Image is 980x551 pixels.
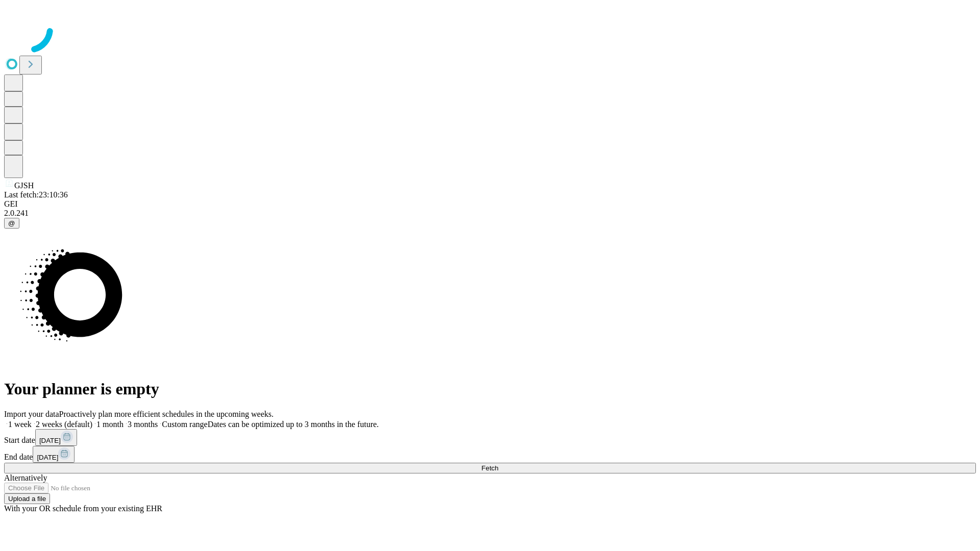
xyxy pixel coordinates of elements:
[4,493,50,504] button: Upload a file
[39,437,61,444] span: [DATE]
[4,463,976,473] button: Fetch
[36,420,92,429] span: 2 weeks (default)
[8,420,32,429] span: 1 week
[208,420,379,429] span: Dates can be optimized up to 3 months in the future.
[4,410,59,418] span: Import your data
[8,219,15,227] span: @
[162,420,207,429] span: Custom range
[481,464,498,472] span: Fetch
[4,218,19,229] button: @
[4,504,162,513] span: With your OR schedule from your existing EHR
[4,473,47,482] span: Alternatively
[35,429,77,446] button: [DATE]
[37,454,58,461] span: [DATE]
[4,446,976,463] div: End date
[14,181,34,190] span: GJSH
[4,190,68,199] span: Last fetch: 23:10:36
[4,380,976,398] h1: Your planner is empty
[4,199,976,209] div: GEI
[4,429,976,446] div: Start date
[128,420,158,429] span: 3 months
[4,209,976,218] div: 2.0.241
[59,410,274,418] span: Proactively plan more efficient schedules in the upcoming weeks.
[33,446,75,463] button: [DATE]
[96,420,124,429] span: 1 month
